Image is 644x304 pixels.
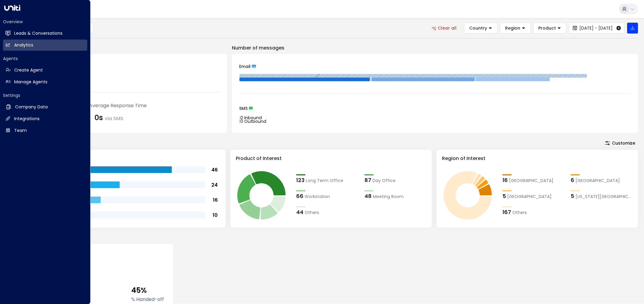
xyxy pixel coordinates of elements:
[213,212,218,219] tspan: 10
[211,181,218,188] tspan: 24
[3,40,87,51] a: Analytics
[30,155,220,162] h3: Range of Team Size
[14,79,47,85] h2: Manage Agents
[571,176,633,184] div: 6Los Angeles
[3,65,87,76] a: Create Agent
[364,176,371,184] div: 87
[3,56,87,62] h2: Agents
[24,44,227,52] p: Engagement Metrics
[296,208,358,216] div: 44Others
[575,194,633,200] span: New York City
[373,178,396,184] span: Day Office
[296,176,358,184] div: 123Long Term Office
[364,176,427,184] div: 87Day Office
[502,192,565,200] div: 5São Paulo
[502,176,508,184] div: 16
[15,104,48,110] h2: Company Data
[505,25,520,31] span: Region
[3,28,87,39] a: Leads & Conversations
[3,101,87,113] a: Company Data
[571,192,633,200] div: 5New York City
[232,44,638,52] p: Number of messages
[602,139,638,147] button: Customize
[509,178,553,184] span: London
[296,208,303,216] div: 44
[3,92,87,98] h2: Settings
[3,113,87,124] a: Integrations
[240,115,262,121] tspan: 0 Inbound
[427,23,462,34] button: Clear all
[306,178,343,184] span: Long Term Office
[305,210,319,216] span: Others
[364,192,372,200] div: 48
[239,64,251,69] span: Email
[571,176,574,184] div: 6
[305,194,330,200] span: Workstation
[211,166,218,173] tspan: 46
[507,194,552,200] span: São Paulo
[500,23,531,34] button: Region
[14,127,27,134] h2: Team
[14,116,40,122] h2: Integrations
[296,192,358,200] div: 66Workstation
[14,30,62,37] h2: Leads & Conversations
[502,208,511,216] div: 167
[502,192,506,200] div: 5
[131,285,164,296] span: 45%
[469,25,487,31] span: Country
[442,155,633,162] h3: Region of Interest
[464,23,498,34] button: Country
[24,234,638,241] p: Conversion Metrics
[3,19,87,25] h2: Overview
[131,296,164,303] label: % Handed-off
[502,176,565,184] div: 16London
[533,23,566,34] button: Product
[14,67,43,73] h2: Create Agent
[240,118,266,124] tspan: 0 Outbound
[236,155,426,162] h3: Product of Interest
[3,125,87,136] a: Team
[239,106,631,110] div: SMS
[95,112,123,123] div: 0s
[538,25,556,31] span: Product
[296,176,305,184] div: 123
[105,115,123,122] span: via SMS
[502,208,565,216] div: 167Others
[579,26,613,30] span: [DATE] - [DATE]
[296,192,303,200] div: 66
[213,197,218,203] tspan: 16
[14,42,33,48] h2: Analytics
[31,102,220,109] div: Sales concierge agent's Average Response Time
[373,194,404,200] span: Meeting Room
[575,178,620,184] span: Los Angeles
[3,76,87,88] a: Manage Agents
[364,192,427,200] div: 48Meeting Room
[512,210,527,216] span: Others
[569,23,625,34] button: [DATE] - [DATE]
[31,61,220,69] div: Number of Inquiries
[571,192,574,200] div: 5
